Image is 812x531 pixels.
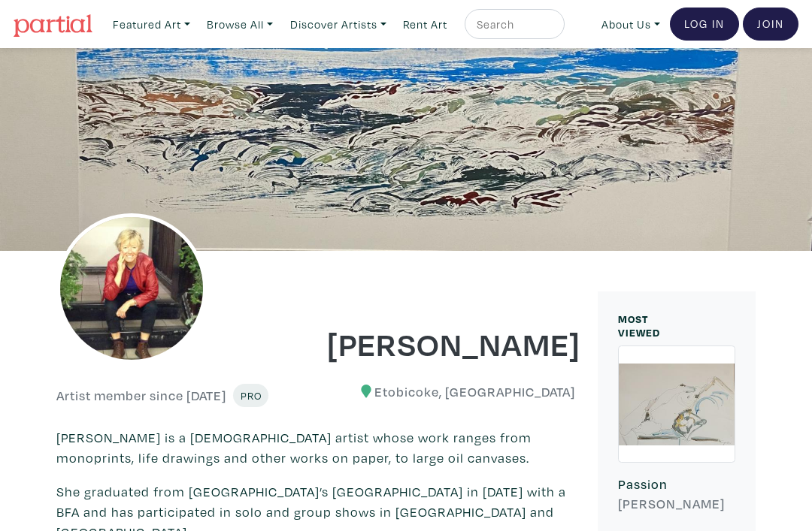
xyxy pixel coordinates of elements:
a: Featured Art [106,9,197,40]
span: Pro [240,388,262,403]
input: Search [475,15,550,34]
a: Browse All [200,9,280,40]
a: Join [743,8,798,41]
h6: Etobicoke, [GEOGRAPHIC_DATA] [327,384,575,400]
img: phpThumb.php [56,213,207,364]
h6: Passion [618,476,735,493]
small: MOST VIEWED [618,312,660,339]
h6: [PERSON_NAME] [618,496,735,512]
a: About Us [595,9,667,40]
h6: Artist member since [DATE] [56,388,226,404]
a: Rent Art [396,9,454,40]
a: Discover Artists [283,9,393,40]
a: Log In [670,8,739,41]
p: [PERSON_NAME] is a [DEMOGRAPHIC_DATA] artist whose work ranges from monoprints, life drawings and... [56,427,575,468]
h1: [PERSON_NAME] [327,323,575,364]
